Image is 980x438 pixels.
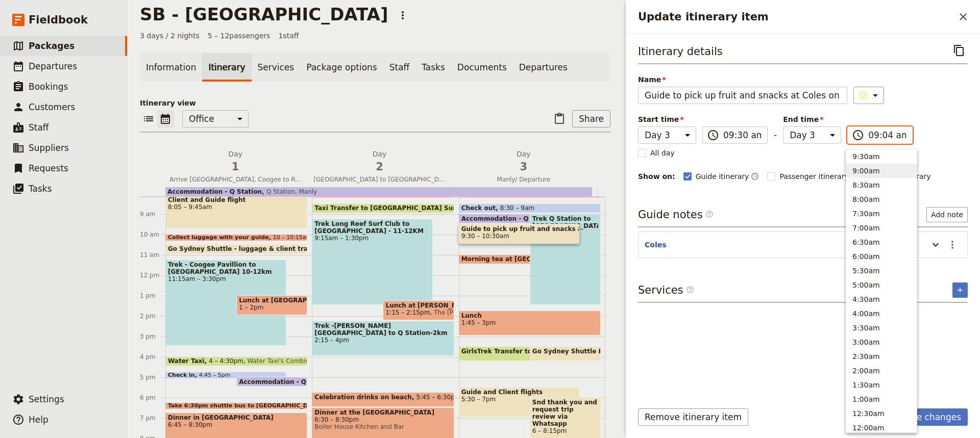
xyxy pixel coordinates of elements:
span: 5:45 – 6:30pm [416,394,461,405]
span: Q Station, Manly [262,188,317,195]
button: Share [572,110,610,127]
button: Calendar view [157,110,174,127]
div: 1 pm [140,292,165,300]
div: Accommodation - Q StationQ Station, Manly [165,187,598,196]
span: 9:15am – 1:30pm [314,235,430,242]
button: 12:00am [846,421,917,435]
span: Lunch [461,312,598,319]
span: Collect luggage with your guide [168,235,273,241]
span: Trek Q Station to [GEOGRAPHIC_DATA] [532,215,598,229]
div: Lunch at [GEOGRAPHIC_DATA], [GEOGRAPHIC_DATA]1 – 2pm [236,295,307,315]
span: Suppliers [29,143,69,153]
span: Lunch at [PERSON_NAME][GEOGRAPHIC_DATA] [385,302,451,309]
h1: SB - [GEOGRAPHIC_DATA] [140,4,388,24]
div: 5 pm [140,373,165,381]
span: ​ [686,286,694,294]
select: Start time [638,126,696,144]
button: 5:00am [846,278,917,292]
span: 4 – 4:30pm [209,357,243,365]
div: 9 am [140,210,165,218]
span: Take 6:30pm shuttle bus to [GEOGRAPHIC_DATA] [168,403,326,409]
span: Passenger itinerary [779,171,848,182]
span: 2 [313,159,445,174]
button: 1:30am [846,378,917,392]
span: Bookings [29,82,68,92]
span: Check out [461,204,500,212]
h3: Services [638,282,694,298]
button: Copy itinerary item [950,42,968,59]
span: 1:45 – 3pm [461,319,598,326]
button: 8:00am [846,192,917,207]
span: Go Sydney Shuttle Luggage & Client transfer [532,348,692,355]
button: 2:30am [846,349,917,364]
span: 5:30 – 7pm [461,396,577,403]
button: 2:00am [846,364,917,378]
div: 7 pm [140,414,165,422]
a: Itinerary [202,53,251,82]
a: Services [252,53,301,82]
div: Accommodation - Q StationQ Station, Manly [165,187,592,196]
div: Lunch1:45 – 3pm [459,311,601,336]
span: Fieldbook [29,12,88,28]
span: ​ [705,210,714,222]
button: Day3Manly/ Departure [454,149,598,187]
div: Go Sydney Shuttle - luggage & client transfer [165,244,307,254]
button: Add note [926,207,968,222]
span: Packages [29,41,75,51]
button: 6:30am [846,235,917,249]
div: Water Taxi4 – 4:30pmWater Taxi's Combined [165,356,307,366]
button: Save changes [894,408,968,426]
div: Check in4:45 – 5pm [165,372,286,379]
span: Dinner at the [GEOGRAPHIC_DATA] [314,409,451,416]
input: ​ [868,129,906,141]
div: Taxi Transfer to [GEOGRAPHIC_DATA] Surf Club [312,203,454,213]
span: Dinner in [GEOGRAPHIC_DATA] [168,414,305,421]
span: All day [650,148,675,158]
button: 9:30am [846,149,917,164]
p: Itinerary view [140,98,610,108]
span: Trek Long Reef Surf Club to [GEOGRAPHIC_DATA] - 11-12KM [314,220,430,235]
div: Trek - Coogee Pavillion to [GEOGRAPHIC_DATA] 10-12km11:15am – 3:30pm [165,260,286,346]
button: 9:00am [846,164,917,178]
span: Taxi Transfer to [GEOGRAPHIC_DATA] Surf Club [314,204,480,212]
button: Day1Arrive [GEOGRAPHIC_DATA], Coogee to Rose Bay Coastal Trek [165,149,309,187]
button: 7:00am [846,221,917,235]
span: Settings [29,394,64,404]
span: Client and Guide flight [168,196,305,203]
span: The [PERSON_NAME] Manly [430,309,518,316]
span: GirlsTrek Transfer to [GEOGRAPHIC_DATA] [461,348,610,355]
div: Lunch at [PERSON_NAME][GEOGRAPHIC_DATA]1:15 – 2:15pmThe [PERSON_NAME] Manly [383,300,454,320]
button: ​ [853,87,884,104]
span: Trek -[PERSON_NAME][GEOGRAPHIC_DATA] to Q Station-2km [314,322,451,337]
span: Start time [638,114,696,124]
button: Coles [645,240,667,250]
span: Water Taxi's Combined [243,357,317,365]
button: 4:30am [846,292,917,306]
span: Guide itinerary [696,171,749,182]
div: Collect luggage with your guide10 – 10:15am [165,234,307,241]
a: Package options [300,53,383,82]
button: Close drawer [954,8,972,25]
span: 10 – 10:15am [273,235,312,241]
span: Tasks [29,184,52,194]
span: Celebration drinks on beach [314,394,416,401]
h2: Day [169,149,301,174]
span: Guide to pick up fruit and snacks at Coles on [GEOGRAPHIC_DATA]. [461,225,577,233]
a: Departures [513,53,574,82]
span: Check in [168,372,199,378]
span: 6 – 8:15pm [532,427,598,434]
button: List view [140,110,157,127]
button: Actions [944,236,961,253]
span: Boiler House Kitchen and Bar [314,423,451,430]
div: Take 6:30pm shuttle bus to [GEOGRAPHIC_DATA] [165,402,307,409]
span: 1 staff [278,31,299,41]
button: 8:30am [846,178,917,192]
div: Accommodation - Q Station [236,377,307,387]
input: ​ [723,129,761,141]
span: Morning tea at [GEOGRAPHIC_DATA] [461,255,591,263]
span: Staff [29,122,49,133]
span: Name [638,74,847,85]
div: Show on: [638,171,675,182]
span: ​ [686,286,694,298]
div: Celebration drinks on beach5:45 – 6:30pm [312,392,454,407]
